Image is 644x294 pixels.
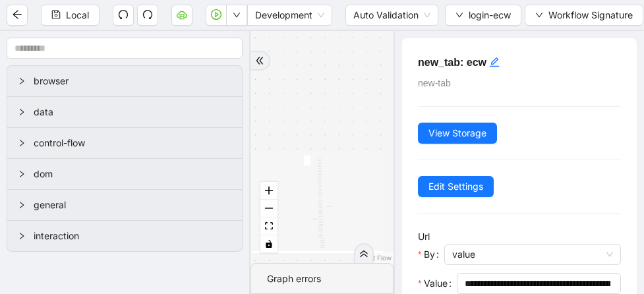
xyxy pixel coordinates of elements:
[7,159,242,189] div: dom
[359,249,368,258] span: double-right
[7,221,242,251] div: interaction
[548,8,633,22] span: Workflow Signature
[535,11,543,19] span: down
[428,126,486,140] span: View Storage
[489,54,500,70] div: click to edit id
[424,276,448,291] span: Value
[41,5,100,26] button: saveLocal
[7,5,28,26] button: arrow-left
[34,229,231,243] span: interaction
[418,78,451,88] span: new-tab
[455,11,463,19] span: down
[226,5,247,26] button: down
[171,5,192,26] button: cloud-server
[18,139,26,147] span: right
[34,74,231,88] span: browser
[418,176,494,197] button: Edit Settings
[206,5,227,26] button: play-circle
[424,247,435,262] span: By
[211,9,221,20] span: play-circle
[428,179,483,194] span: Edit Settings
[418,54,621,71] h5: new_tab: ecw
[7,66,242,96] div: browser
[353,5,430,25] span: Auto Validation
[118,9,129,20] span: undo
[357,254,392,262] a: React Flow attribution
[142,9,153,20] span: redo
[34,105,231,119] span: data
[34,198,231,212] span: general
[260,200,278,218] button: zoom out
[267,272,377,286] div: Graph errors
[445,5,521,26] button: downlogin-ecw
[452,245,613,264] span: value
[7,97,242,127] div: data
[525,5,643,26] button: downWorkflow Signature
[177,9,187,20] span: cloud-server
[260,218,278,235] button: fit view
[34,167,231,181] span: dom
[255,5,324,25] span: Development
[489,57,500,67] span: edit
[12,9,22,20] span: arrow-left
[7,128,242,158] div: control-flow
[233,11,241,19] span: down
[7,190,242,220] div: general
[66,8,89,22] span: Local
[418,123,497,144] button: View Storage
[260,182,278,200] button: zoom in
[18,77,26,85] span: right
[113,5,134,26] button: undo
[18,232,26,240] span: right
[418,231,430,242] label: Url
[18,170,26,178] span: right
[18,108,26,116] span: right
[51,10,61,19] span: save
[260,235,278,253] button: toggle interactivity
[469,8,511,22] span: login-ecw
[18,201,26,209] span: right
[137,5,158,26] button: redo
[255,56,264,65] span: double-right
[34,136,231,150] span: control-flow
